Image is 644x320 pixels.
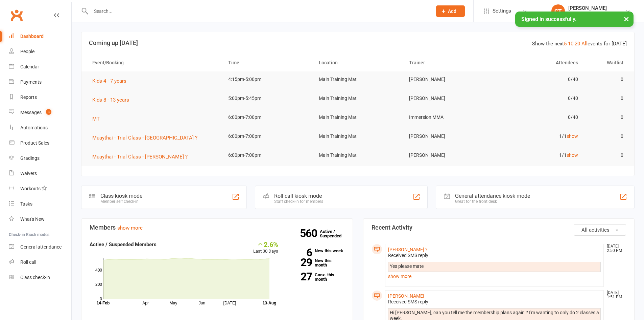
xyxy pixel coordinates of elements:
a: All [581,41,588,47]
strong: Active / Suspended Members [90,241,157,248]
span: Muaythai - Trial Class - [PERSON_NAME] ? [92,154,188,160]
a: show more [388,272,601,281]
td: 0 [584,71,629,87]
td: 1/1 [494,147,584,163]
a: 5 [564,41,567,47]
a: Class kiosk mode [9,270,71,285]
a: Product Sales [9,135,71,151]
a: Reports [9,90,71,105]
div: Gradings [20,155,40,161]
a: 560Active / Suspended [320,224,350,243]
div: General attendance kiosk mode [455,193,530,199]
td: Main Training Mat [313,109,403,125]
span: MT [92,116,100,122]
time: [DATE] 1:51 PM [603,291,626,299]
td: Main Training Mat [313,128,403,144]
th: Attendees [494,54,584,71]
div: Received SMS reply [388,299,601,305]
div: Roll call kiosk mode [274,193,323,199]
th: Location [313,54,403,71]
div: Messages [20,110,42,115]
button: Kids 4 - 7 years [92,77,131,85]
th: Waitlist [584,54,629,71]
th: Time [222,54,313,71]
div: Waivers [20,171,37,176]
div: Last 30 Days [253,240,278,255]
td: [PERSON_NAME] [403,147,494,163]
div: Calendar [20,64,39,69]
div: Received SMS reply [388,253,601,258]
a: Payments [9,74,71,90]
td: [PERSON_NAME] [403,90,494,106]
button: Muaythai - Trial Class - [GEOGRAPHIC_DATA] ? [92,134,202,142]
div: Roll call [20,259,36,265]
a: Waivers [9,166,71,181]
div: Staff check-in for members [274,199,323,204]
td: 0/40 [494,71,584,87]
a: Dashboard [9,29,71,44]
div: [PERSON_NAME] [568,5,625,11]
div: Yes please mate [390,263,599,269]
div: Workouts [20,186,41,191]
strong: 6 [288,248,312,258]
td: [PERSON_NAME] [403,128,494,144]
a: 27Canx. this month [288,273,344,281]
a: Clubworx [8,7,25,24]
div: Payments [20,79,42,85]
a: What's New [9,212,71,227]
strong: 27 [288,272,312,282]
a: [PERSON_NAME] ? [388,247,428,252]
span: 3 [46,109,51,115]
button: Add [436,5,465,17]
a: 20 [575,41,580,47]
td: Main Training Mat [313,71,403,87]
div: Immersion MMA Ringwood [568,11,625,17]
div: Class kiosk mode [100,193,142,199]
th: Event/Booking [86,54,222,71]
div: 2.6% [253,240,278,248]
a: General attendance kiosk mode [9,239,71,255]
td: 5:00pm-5:45pm [222,90,313,106]
div: Product Sales [20,140,49,146]
div: Show the next events for [DATE] [532,40,627,48]
a: Messages 3 [9,105,71,120]
td: 0 [584,90,629,106]
a: show more [117,225,143,231]
button: Kids 8 - 13 years [92,96,134,104]
span: Signed in successfully. [521,16,576,22]
a: Workouts [9,181,71,196]
td: 6:00pm-7:00pm [222,147,313,163]
h3: Members [90,224,344,231]
td: 0 [584,109,629,125]
div: Dashboard [20,34,44,39]
div: Great for the front desk [455,199,530,204]
a: People [9,44,71,59]
time: [DATE] 2:50 PM [603,244,626,253]
div: People [20,49,34,54]
td: 6:00pm-7:00pm [222,128,313,144]
td: 0/40 [494,109,584,125]
td: Main Training Mat [313,147,403,163]
h3: Coming up [DATE] [89,40,627,46]
th: Trainer [403,54,494,71]
a: [PERSON_NAME] [388,293,424,299]
div: Member self check-in [100,199,142,204]
strong: 29 [288,257,312,268]
td: Immersion MMA [403,109,494,125]
div: Automations [20,125,48,130]
td: 6:00pm-7:00pm [222,109,313,125]
a: Tasks [9,196,71,212]
button: Muaythai - Trial Class - [PERSON_NAME] ? [92,153,192,161]
span: All activities [581,227,610,233]
td: 1/1 [494,128,584,144]
button: All activities [574,224,626,236]
td: Main Training Mat [313,90,403,106]
div: Reports [20,94,37,100]
span: Kids 4 - 7 years [92,78,126,84]
strong: 560 [300,228,320,238]
a: 29New this month [288,258,344,267]
div: Class check-in [20,275,50,280]
span: Muaythai - Trial Class - [GEOGRAPHIC_DATA] ? [92,135,197,141]
a: show [567,133,578,139]
td: [PERSON_NAME] [403,71,494,87]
